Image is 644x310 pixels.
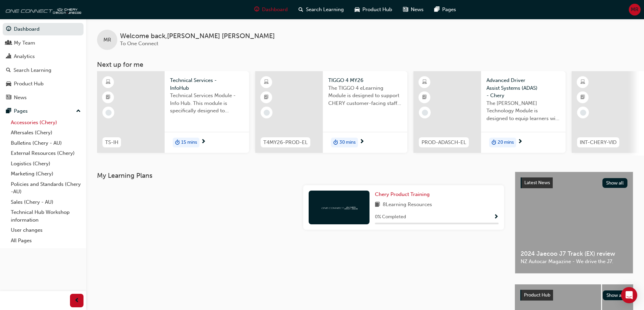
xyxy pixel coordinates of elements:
[6,108,11,114] span: pages-icon
[6,26,11,32] span: guage-icon
[486,100,560,122] span: The [PERSON_NAME] Technology Module is designed to equip learners with essential knowledge about ...
[492,138,496,147] span: duration-icon
[97,172,504,179] h3: My Learning Plans
[362,6,392,13] span: Product Hub
[320,204,358,210] img: oneconnect
[603,290,628,300] button: Show all
[14,66,51,74] div: Search Learning
[629,4,641,16] button: MR
[306,6,344,13] span: Search Learning
[422,139,466,146] span: PROD-ADASCH-EL
[8,159,84,169] a: Logistics (Chery)
[6,40,11,46] span: people-icon
[518,139,523,145] span: next-icon
[521,258,627,265] span: NZ Autocar Magazine - We drive the J7.
[339,139,356,146] span: 30 mins
[6,95,11,101] span: news-icon
[14,39,35,47] div: My Team
[8,117,84,128] a: Accessories (Chery)
[264,93,269,102] span: booktick-icon
[486,77,560,100] span: Advanced Driver Assist Systems (ADAS) - Chery
[201,139,206,145] span: next-icon
[413,71,566,153] a: PROD-ADASCH-ELAdvanced Driver Assist Systems (ADAS) - CheryThe [PERSON_NAME] Technology Module is...
[429,3,461,17] a: pages-iconPages
[3,50,84,63] a: Analytics
[8,169,84,179] a: Marketing (Chery)
[3,105,84,117] button: Pages
[6,67,11,74] span: search-icon
[383,201,432,209] span: 8 Learning Resources
[515,172,633,274] a: Latest NewsShow all2024 Jaecoo J7 Track (EX) reviewNZ Autocar Magazine - We drive the J7.
[14,107,28,115] div: Pages
[422,78,427,87] span: learningResourceType_ELEARNING-icon
[3,3,81,16] a: oneconnect
[74,297,79,305] span: prev-icon
[328,84,402,107] span: The TIGGO 4 eLearning Module is designed to support CHERY customer-facing staff with the product ...
[602,178,628,188] button: Show all
[375,213,406,221] span: 0 % Completed
[375,191,430,197] span: Chery Product Training
[494,213,499,221] button: Show Progress
[422,93,427,102] span: booktick-icon
[498,139,514,146] span: 20 mins
[8,207,84,225] a: Technical Hub Workshop information
[299,5,303,14] span: search-icon
[170,77,244,92] span: Technical Services - InfoHub
[8,128,84,138] a: Aftersales (Chery)
[580,78,585,87] span: learningResourceType_ELEARNING-icon
[580,139,617,146] span: INT-CHERY-VID
[580,93,585,102] span: booktick-icon
[6,81,11,87] span: car-icon
[494,214,499,220] span: Show Progress
[355,5,360,14] span: car-icon
[97,71,249,153] a: TS-IHTechnical Services - InfoHubTechnical Services Module - Info Hub. This module is specificall...
[422,110,428,116] span: learningRecordVerb_NONE-icon
[14,53,35,60] div: Analytics
[3,91,84,104] a: News
[359,139,364,145] span: next-icon
[105,110,112,116] span: learningRecordVerb_NONE-icon
[8,148,84,159] a: External Resources (Chery)
[255,71,407,153] a: T4MY26-PROD-ELTIGGO 4 MY26The TIGGO 4 eLearning Module is designed to support CHERY customer-faci...
[442,6,456,13] span: Pages
[375,191,432,198] a: Chery Product Training
[175,138,180,147] span: duration-icon
[14,94,27,102] div: News
[181,139,197,146] span: 15 mins
[86,61,644,68] h3: Next up for me
[8,197,84,207] a: Sales (Chery - AU)
[263,139,308,146] span: T4MY26-PROD-EL
[8,235,84,246] a: All Pages
[403,5,408,14] span: news-icon
[120,32,275,40] span: Welcome back , [PERSON_NAME] [PERSON_NAME]
[375,201,380,209] span: book-icon
[6,54,11,60] span: chart-icon
[398,3,429,17] a: news-iconNews
[264,110,270,116] span: learningRecordVerb_NONE-icon
[520,290,628,301] a: Product HubShow all
[3,78,84,90] a: Product Hub
[105,139,118,146] span: TS-IH
[3,22,84,105] button: DashboardMy TeamAnalyticsSearch LearningProduct HubNews
[580,110,586,116] span: learningRecordVerb_NONE-icon
[170,92,244,115] span: Technical Services Module - Info Hub. This module is specifically designed to address the require...
[621,287,637,303] div: Open Intercom Messenger
[434,5,439,14] span: pages-icon
[524,180,550,186] span: Latest News
[3,64,84,77] a: Search Learning
[3,23,84,35] a: Dashboard
[120,40,158,47] span: To One Connect
[333,138,338,147] span: duration-icon
[8,225,84,235] a: User changes
[264,78,269,87] span: learningResourceType_ELEARNING-icon
[521,177,627,188] a: Latest NewsShow all
[249,3,293,17] a: guage-iconDashboard
[14,80,44,88] div: Product Hub
[328,77,402,84] span: TIGGO 4 MY26
[8,138,84,148] a: Bulletins (Chery - AU)
[349,3,398,17] a: car-iconProduct Hub
[631,6,639,13] span: MR
[293,3,349,17] a: search-iconSearch Learning
[262,6,288,13] span: Dashboard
